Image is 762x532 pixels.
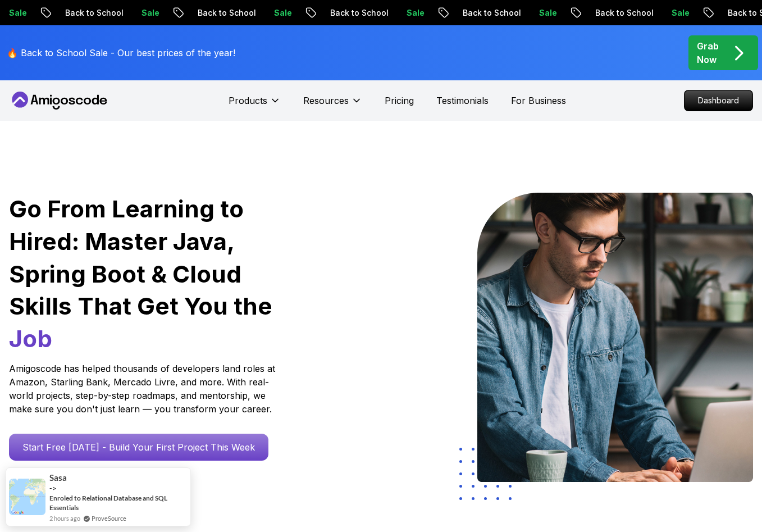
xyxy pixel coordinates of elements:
[9,193,308,355] h1: Go From Learning to Hired: Master Java, Spring Boot & Cloud Skills That Get You the
[49,473,67,483] span: Sasa
[49,493,188,512] a: Enroled to Relational Database and SQL Essentials
[303,94,349,107] p: Resources
[646,7,682,19] p: Sale
[385,94,414,107] a: Pricing
[9,479,45,515] img: provesource social proof notification image
[303,94,362,116] button: Resources
[7,46,235,60] p: 🔥 Back to School Sale - Our best prices of the year!
[229,94,281,116] button: Products
[684,90,753,111] a: Dashboard
[49,484,57,493] span: ->
[305,7,381,19] p: Back to School
[116,7,152,19] p: Sale
[229,94,267,107] p: Products
[40,7,116,19] p: Back to School
[437,7,514,19] p: Back to School
[249,7,285,19] p: Sale
[570,7,646,19] p: Back to School
[477,193,753,482] img: hero
[49,513,80,523] span: 2 hours ago
[92,515,126,522] a: ProveSource
[514,7,550,19] p: Sale
[685,90,752,111] p: Dashboard
[9,362,279,416] p: Amigoscode has helped thousands of developers land roles at Amazon, Starling Bank, Mercado Livre,...
[697,39,719,66] p: Grab Now
[381,7,417,19] p: Sale
[511,94,566,107] a: For Business
[436,94,489,107] a: Testimonials
[9,434,268,461] a: Start Free [DATE] - Build Your First Project This Week
[9,324,52,353] span: Job
[172,7,249,19] p: Back to School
